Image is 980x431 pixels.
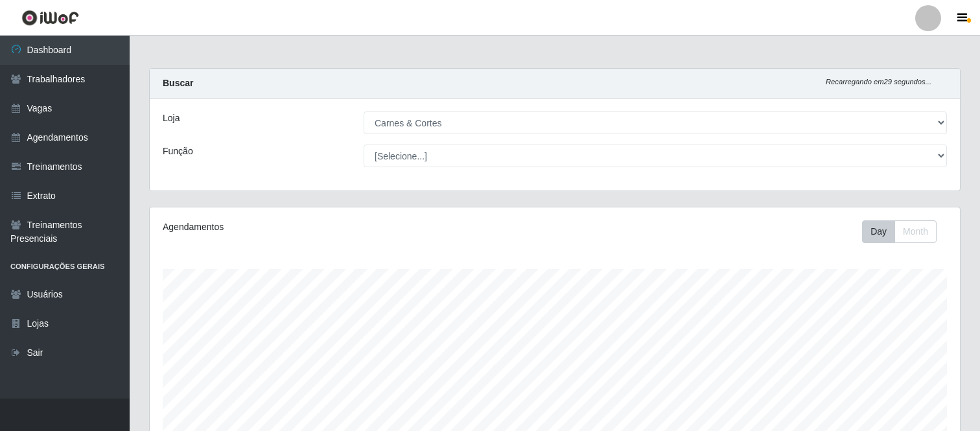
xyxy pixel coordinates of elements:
[163,78,193,88] strong: Buscar
[862,220,937,243] div: First group
[862,220,947,243] div: Toolbar with button groups
[826,78,931,86] i: Recarregando em 29 segundos...
[21,10,79,26] img: CoreUI Logo
[163,111,180,125] label: Loja
[862,220,895,243] button: Day
[163,220,478,234] div: Agendamentos
[894,220,937,243] button: Month
[163,145,193,158] label: Função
